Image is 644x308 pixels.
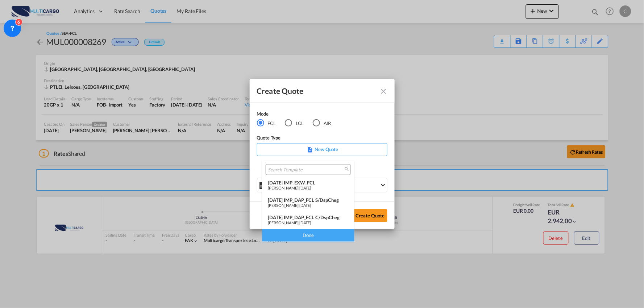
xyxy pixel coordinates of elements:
div: [DATE] IMP_DAP_FCL C/DspCheg [268,215,349,220]
span: [DATE] [299,203,311,208]
span: [PERSON_NAME] [268,203,298,208]
md-icon: icon-magnify [344,166,349,172]
input: Search Template [268,167,343,173]
div: | [268,186,349,190]
div: Done [262,229,354,242]
div: | [268,203,349,208]
div: | [268,220,349,225]
span: [DATE] [299,220,311,225]
span: [PERSON_NAME] [268,186,298,190]
div: [DATE] IMP_EXW_FCL [268,180,349,186]
div: [DATE] IMP_DAP_FCL S/DspCheg [268,197,349,203]
span: [DATE] [299,186,311,190]
span: [PERSON_NAME] [268,220,298,225]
